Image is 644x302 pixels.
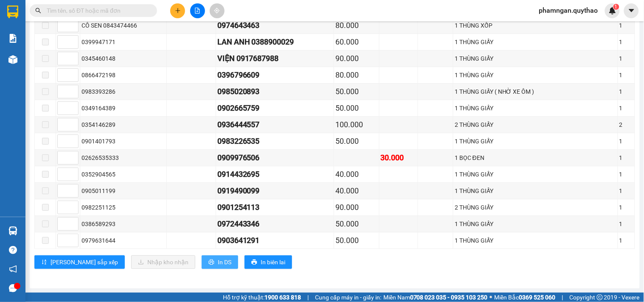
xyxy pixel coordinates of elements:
[619,170,633,179] div: 1
[82,120,165,129] div: 0354146289
[490,296,492,299] span: ⚪️
[214,8,220,14] span: aim
[217,201,332,213] div: 0901254113
[455,87,616,96] div: 1 THÙNG GIẤY ( NHỜ XE ÔM )
[455,103,616,113] div: 1 THÙNG GIẤY
[190,3,205,18] button: file-add
[624,3,639,18] button: caret-down
[307,293,309,302] span: |
[619,70,633,80] div: 1
[455,137,616,146] div: 1 THÙNG GIẤY
[217,86,332,98] div: 0985020893
[7,6,18,18] img: logo-vxr
[82,103,165,113] div: 0349164389
[619,137,633,146] div: 1
[217,69,332,81] div: 0396796609
[202,255,238,269] button: printerIn DS
[335,185,378,197] div: 40.000
[223,293,301,302] span: Hỗ trợ kỹ thuật:
[609,7,616,14] img: icon-new-feature
[628,7,636,14] span: caret-down
[619,21,633,30] div: 1
[597,294,603,300] span: copyright
[335,86,378,98] div: 50.000
[217,36,332,48] div: LAN ANH 0388900029
[8,34,17,43] img: solution-icon
[335,102,378,114] div: 50.000
[613,4,619,10] sup: 1
[615,4,618,10] span: 1
[261,257,285,267] span: In biên lai
[381,152,417,164] div: 30.000
[82,153,165,162] div: 02626535333
[335,119,378,131] div: 100.000
[619,120,633,129] div: 2
[455,21,616,30] div: 1 THÙNG XỐP
[455,120,616,129] div: 2 THÙNG GIẤY
[455,170,616,179] div: 1 THÙNG GIẤY
[34,255,125,269] button: sort-ascending[PERSON_NAME] sắp xếp
[335,69,378,81] div: 80.000
[335,20,378,31] div: 80.000
[251,259,257,266] span: printer
[455,219,616,229] div: 1 THÙNG GIẤY
[218,257,231,267] span: In DS
[619,87,633,96] div: 1
[82,87,165,96] div: 0983393286
[619,37,633,47] div: 1
[455,236,616,245] div: 1 THÙNG GIẤY
[82,137,165,146] div: 0901401793
[217,53,332,64] div: VIỆN 0917687988
[619,203,633,212] div: 1
[131,255,195,269] button: downloadNhập kho nhận
[210,3,225,18] button: aim
[82,203,165,212] div: 0982251125
[82,37,165,47] div: 0399947171
[619,54,633,63] div: 1
[82,21,165,30] div: CÔ SEN 0843474466
[455,153,616,162] div: 1 BỌC ĐEN
[619,236,633,245] div: 1
[82,170,165,179] div: 0352904565
[455,203,616,212] div: 2 THÙNG GIẤY
[9,265,17,273] span: notification
[217,102,332,114] div: 0902665759
[217,235,332,246] div: 0903641291
[245,255,292,269] button: printerIn biên lai
[175,8,181,14] span: plus
[8,226,17,235] img: warehouse-icon
[495,293,556,302] span: Miền Bắc
[264,294,301,301] strong: 1900 633 818
[82,186,165,196] div: 0905011199
[455,186,616,196] div: 1 THÙNG GIẤY
[208,259,214,266] span: printer
[217,152,332,164] div: 0909976506
[335,235,378,246] div: 50.000
[335,218,378,230] div: 50.000
[9,284,17,292] span: message
[532,5,605,16] span: phamngan.quythao
[217,20,332,31] div: 0974643463
[519,294,556,301] strong: 0369 525 060
[619,219,633,229] div: 1
[619,153,633,162] div: 1
[82,236,165,245] div: 0979631644
[383,293,488,302] span: Miền Nam
[410,294,488,301] strong: 0708 023 035 - 0935 103 250
[82,219,165,229] div: 0386589293
[335,135,378,147] div: 50.000
[619,186,633,196] div: 1
[35,8,41,14] span: search
[217,218,332,230] div: 0972443346
[562,293,563,302] span: |
[82,54,165,63] div: 0345460148
[194,8,200,14] span: file-add
[455,70,616,80] div: 1 THÙNG GIÂY
[47,6,147,15] input: Tìm tên, số ĐT hoặc mã đơn
[315,293,381,302] span: Cung cấp máy in - giấy in:
[51,257,118,267] span: [PERSON_NAME] sắp xếp
[335,201,378,213] div: 90.000
[335,168,378,180] div: 40.000
[41,259,47,266] span: sort-ascending
[82,70,165,80] div: 0866472198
